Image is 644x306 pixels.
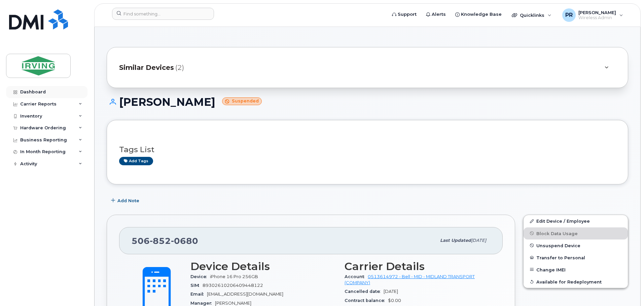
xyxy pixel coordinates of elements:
span: SIM [190,283,203,288]
button: Change IMEI [524,264,628,276]
a: Edit Device / Employee [524,215,628,227]
span: Cancelled date [345,289,384,294]
span: Similar Devices [119,63,174,73]
h3: Tags List [119,145,616,154]
a: 0513614972 - Bell - MID - MIDLAND TRANSPORT (COMPANY) [345,274,475,285]
span: iPhone 16 Pro 256GB [210,274,258,279]
span: [DATE] [471,238,486,243]
h3: Device Details [190,260,336,272]
span: Manager [190,301,215,306]
span: Account [345,274,368,279]
button: Add Note [107,194,145,207]
button: Block Data Usage [524,227,628,239]
span: [EMAIL_ADDRESS][DOMAIN_NAME] [207,292,283,297]
button: Unsuspend Device [524,239,628,252]
span: Unsuspend Device [536,243,580,248]
span: Add Note [117,198,139,204]
small: Suspended [222,97,262,105]
span: Email [190,292,207,297]
h3: Carrier Details [345,260,491,272]
span: 0680 [171,236,198,246]
span: Contract balance [345,298,388,303]
span: 89302610206409448122 [203,283,263,288]
span: $0.00 [388,298,401,303]
span: Last updated [440,238,471,243]
button: Transfer to Personal [524,252,628,264]
span: 852 [150,236,171,246]
h1: [PERSON_NAME] [107,96,628,108]
span: Device [190,274,210,279]
span: 506 [132,236,198,246]
a: Add tags [119,157,153,165]
span: Available for Redeployment [536,279,602,284]
button: Available for Redeployment [524,276,628,288]
span: (2) [175,63,184,73]
span: [DATE] [384,289,398,294]
span: [PERSON_NAME] [215,301,251,306]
